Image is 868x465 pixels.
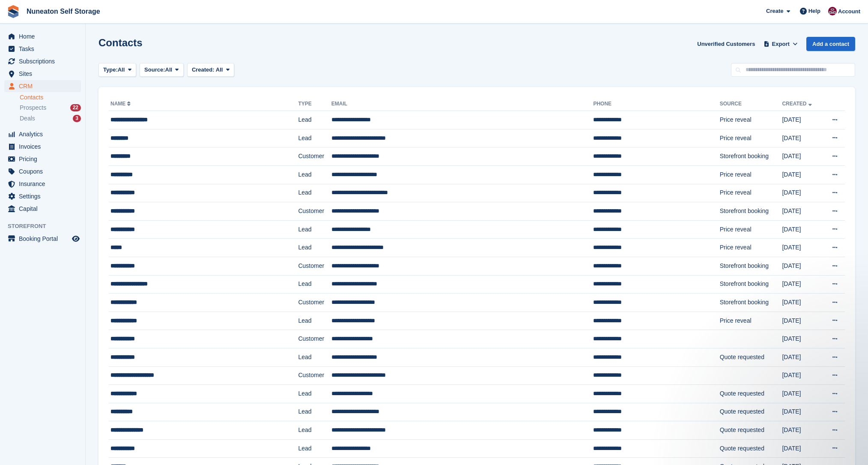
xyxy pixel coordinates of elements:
[720,421,782,440] td: Quote requested
[782,239,822,257] td: [DATE]
[808,7,820,15] span: Help
[720,312,782,330] td: Price reveal
[762,37,799,51] button: Export
[70,104,81,111] div: 22
[720,129,782,147] td: Price reveal
[187,63,234,77] button: Created: All
[720,294,782,312] td: Storefront booking
[720,202,782,221] td: Storefront booking
[192,66,215,73] span: Created:
[720,439,782,458] td: Quote requested
[4,55,81,67] a: menu
[782,129,822,147] td: [DATE]
[4,43,81,55] a: menu
[720,239,782,257] td: Price reveal
[694,37,758,51] a: Unverified Customers
[20,114,81,123] a: Deals 3
[98,63,136,77] button: Type: All
[782,421,822,440] td: [DATE]
[19,80,70,92] span: CRM
[19,30,70,42] span: Home
[782,312,822,330] td: [DATE]
[20,104,46,112] span: Prospects
[298,257,331,275] td: Customer
[298,97,331,111] th: Type
[298,312,331,330] td: Lead
[720,385,782,403] td: Quote requested
[828,7,837,15] img: Chris Palmer
[298,165,331,184] td: Lead
[19,233,70,245] span: Booking Portal
[7,5,20,18] img: stora-icon-8386f47178a22dfd0bd8f6a31ec36ba5ce8667c1dd55bd0f319d3a0aa187defe.svg
[720,275,782,294] td: Storefront booking
[838,7,860,16] span: Account
[772,40,790,48] span: Export
[110,101,132,107] a: Name
[4,233,81,245] a: menu
[298,275,331,294] td: Lead
[298,239,331,257] td: Lead
[720,147,782,166] td: Storefront booking
[298,385,331,403] td: Lead
[4,80,81,92] a: menu
[298,184,331,202] td: Lead
[4,190,81,202] a: menu
[19,165,70,177] span: Coupons
[19,190,70,202] span: Settings
[4,165,81,177] a: menu
[720,184,782,202] td: Price reveal
[782,294,822,312] td: [DATE]
[782,366,822,385] td: [DATE]
[782,348,822,366] td: [DATE]
[8,222,85,231] span: Storefront
[298,220,331,239] td: Lead
[298,129,331,147] td: Lead
[298,403,331,421] td: Lead
[782,275,822,294] td: [DATE]
[19,68,70,80] span: Sites
[4,153,81,165] a: menu
[165,66,173,74] span: All
[73,115,81,122] div: 3
[331,97,594,111] th: Email
[20,93,81,102] a: Contacts
[782,220,822,239] td: [DATE]
[4,30,81,42] a: menu
[782,165,822,184] td: [DATE]
[4,141,81,153] a: menu
[19,128,70,140] span: Analytics
[782,184,822,202] td: [DATE]
[118,66,125,74] span: All
[782,439,822,458] td: [DATE]
[720,97,782,111] th: Source
[782,257,822,275] td: [DATE]
[144,66,165,74] span: Source:
[720,348,782,366] td: Quote requested
[19,153,70,165] span: Pricing
[782,202,822,221] td: [DATE]
[720,403,782,421] td: Quote requested
[98,37,143,48] h1: Contacts
[71,234,81,244] a: Preview store
[720,165,782,184] td: Price reveal
[593,97,719,111] th: Phone
[20,114,35,123] span: Deals
[720,111,782,129] td: Price reveal
[298,294,331,312] td: Customer
[4,128,81,140] a: menu
[19,203,70,215] span: Capital
[298,439,331,458] td: Lead
[298,330,331,348] td: Customer
[298,366,331,385] td: Customer
[782,385,822,403] td: [DATE]
[782,403,822,421] td: [DATE]
[782,330,822,348] td: [DATE]
[4,203,81,215] a: menu
[19,43,70,55] span: Tasks
[19,55,70,67] span: Subscriptions
[298,421,331,440] td: Lead
[720,220,782,239] td: Price reveal
[103,66,118,74] span: Type:
[298,202,331,221] td: Customer
[766,7,783,15] span: Create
